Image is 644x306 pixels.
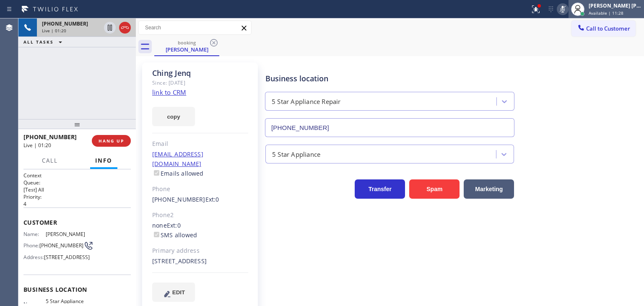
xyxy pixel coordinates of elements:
div: 5 Star Appliance Repair [272,97,341,106]
h2: Queue: [23,179,131,186]
span: EDIT [172,289,185,296]
div: none [152,221,248,240]
button: Call to Customer [571,21,636,36]
button: copy [152,107,195,126]
input: Search [139,21,251,34]
span: [PERSON_NAME] [46,231,88,237]
span: Business location [23,285,131,293]
span: Ext: 0 [205,195,219,203]
span: Address: [23,254,44,260]
button: Hang up [119,22,131,34]
span: [PHONE_NUMBER] [42,20,88,27]
p: 4 [23,200,131,207]
span: Customer [23,218,131,226]
div: Primary address [152,246,248,256]
span: Available | 11:28 [589,10,623,16]
button: Hold Customer [104,22,116,34]
a: [EMAIL_ADDRESS][DOMAIN_NAME] [152,150,203,168]
span: Live | 01:20 [23,142,51,149]
div: [STREET_ADDRESS] [152,257,248,266]
button: Transfer [355,179,405,199]
input: Emails allowed [154,170,159,176]
span: Name: [23,231,46,237]
h1: Context [23,172,131,179]
button: EDIT [152,283,195,302]
a: link to CRM [152,88,186,96]
span: [PHONE_NUMBER] [23,133,77,141]
span: [PHONE_NUMBER] [39,242,83,249]
div: Ching Jenq [152,68,248,78]
div: Business location [265,73,514,84]
button: Info [90,153,117,169]
div: Since: [DATE] [152,78,248,88]
span: [STREET_ADDRESS] [44,254,90,260]
span: Call to Customer [586,25,630,32]
button: Spam [409,179,460,199]
input: Phone Number [265,118,514,137]
span: Phone: [23,242,39,249]
div: [PERSON_NAME] [PERSON_NAME] [589,2,641,9]
div: Email [152,139,248,149]
div: 5 Star Appliance [272,149,320,159]
span: Call [42,157,58,164]
span: Ext: 0 [167,221,181,229]
button: Call [37,153,63,169]
div: booking [155,39,218,46]
span: ALL TASKS [23,39,54,45]
div: Phone [152,184,248,194]
label: Emails allowed [152,169,204,177]
label: SMS allowed [152,231,197,239]
h2: Priority: [23,193,131,200]
span: HANG UP [99,138,124,144]
p: [Test] All [23,186,131,193]
div: Ching Jenq [155,37,218,55]
input: SMS allowed [154,232,159,237]
a: [PHONE_NUMBER] [152,195,205,203]
span: Info [95,157,112,164]
div: Phone2 [152,210,248,220]
span: Live | 01:20 [42,28,66,34]
button: ALL TASKS [18,37,70,47]
button: Marketing [464,179,514,199]
div: [PERSON_NAME] [155,46,218,53]
button: Mute [557,3,569,15]
button: HANG UP [92,135,131,147]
